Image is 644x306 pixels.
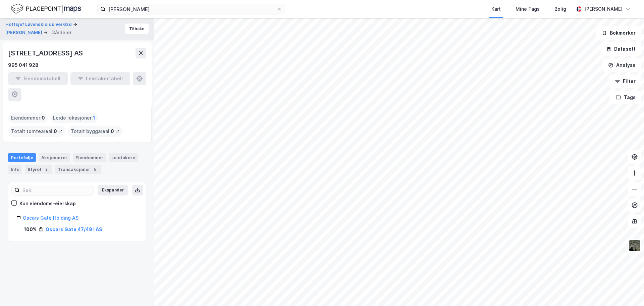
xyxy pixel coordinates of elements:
img: logo.f888ab2527a4732fd821a326f86c7f29.svg [11,3,81,15]
div: Info [8,165,22,174]
button: Filter [609,75,641,88]
input: Søk på adresse, matrikkel, gårdeiere, leietakere eller personer [106,4,277,14]
span: 0 [42,114,45,122]
div: 2 [43,166,50,173]
div: 100% [24,225,37,233]
div: Totalt byggareal : [68,126,122,137]
button: Tags [610,91,641,104]
div: Mine Tags [516,5,540,13]
div: Leide lokasjoner : [50,113,98,123]
div: Bolig [554,5,566,13]
div: Eiendommer : [8,113,48,123]
div: Eiendommer [73,153,106,162]
input: Søk [20,185,93,195]
div: Styret [25,165,52,174]
div: Kun eiendoms-eierskap [19,200,76,208]
div: Aksjonærer [39,153,70,162]
div: Totalt tomteareal : [8,126,65,137]
div: Leietakere [109,153,138,162]
span: 1 [93,114,95,122]
button: [PERSON_NAME] [5,29,44,36]
button: Datasett [600,42,641,56]
button: Bokmerker [596,26,641,40]
button: Hoffsjef Løvenskiolds Vei 62d [5,21,73,28]
button: Analyse [602,58,641,72]
a: Oscars Gate 47/49 I AS [46,226,102,232]
div: Gårdeier [51,29,71,37]
div: 5 [92,166,98,173]
div: Kart [491,5,501,13]
div: 995 041 928 [8,61,39,69]
div: [STREET_ADDRESS] AS [8,48,84,58]
span: 0 ㎡ [111,127,120,135]
a: Oscars Gate Holding AS [23,215,78,221]
div: Transaksjoner [55,165,101,174]
span: 0 ㎡ [54,127,63,135]
button: Ekspander [98,185,128,195]
div: [PERSON_NAME] [584,5,623,13]
div: Portefølje [8,153,36,162]
img: 9k= [628,239,641,252]
button: Tilbake [125,24,149,34]
iframe: Chat Widget [610,274,644,306]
